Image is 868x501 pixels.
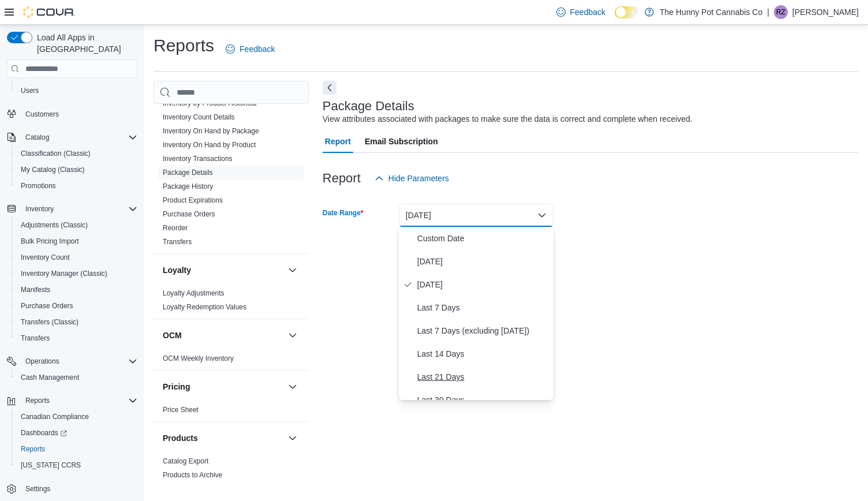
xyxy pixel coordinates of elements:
button: Loyalty [163,264,283,276]
span: [DATE] [417,278,549,291]
img: Cova [23,6,75,18]
span: Canadian Compliance [16,410,137,424]
span: Transfers (Classic) [21,317,78,327]
span: Operations [21,354,137,368]
button: Canadian Compliance [12,409,142,425]
a: Adjustments (Classic) [16,218,92,232]
p: | [767,5,769,19]
span: My Catalog (Classic) [21,165,85,174]
span: Last 30 Days [417,393,549,407]
span: Loyalty Redemption Values [163,302,246,312]
span: Inventory Count Details [163,113,235,122]
a: Customers [21,107,63,121]
span: Products to Archive [163,470,222,480]
span: Catalog [21,130,137,144]
span: Dark Mode [615,18,615,19]
span: Reports [16,442,137,456]
a: Inventory On Hand by Package [163,127,259,135]
span: Washington CCRS [16,458,137,472]
span: Promotions [21,181,56,190]
span: Promotions [16,179,137,193]
span: Dashboards [21,428,67,438]
a: Price Sheet [163,406,199,414]
a: Purchase Orders [16,299,78,313]
span: Dashboards [16,426,137,440]
button: Customers [2,106,142,122]
a: Products to Archive [163,471,222,479]
a: Transfers [16,331,54,345]
span: Manifests [21,285,50,294]
button: Inventory [2,201,142,217]
div: Products [154,454,309,487]
a: Feedback [552,1,610,24]
span: Inventory Manager (Classic) [16,267,137,281]
h1: Reports [154,34,214,57]
a: Settings [21,482,55,496]
button: Next [323,81,336,95]
button: Products [286,431,300,445]
button: Reports [2,392,142,409]
span: Reports [21,394,137,407]
button: Loyalty [286,263,300,277]
p: The Hunny Pot Cannabis Co [660,5,762,19]
a: Dashboards [16,426,72,440]
button: Pricing [163,381,283,392]
h3: Loyalty [163,264,191,276]
button: Hide Parameters [370,167,454,190]
h3: OCM [163,330,182,341]
span: Inventory [25,204,54,214]
a: Loyalty Redemption Values [163,303,246,311]
a: Inventory Count [16,250,74,264]
span: Email Subscription [365,130,438,153]
button: Catalog [2,129,142,145]
button: Inventory Count [12,249,142,266]
span: Transfers [16,331,137,345]
button: Users [12,83,142,99]
a: Inventory On Hand by Product [163,141,256,149]
a: Catalog Export [163,457,208,465]
span: Product Expirations [163,196,223,205]
span: Inventory Manager (Classic) [21,269,107,278]
a: OCM Weekly Inventory [163,354,234,362]
button: My Catalog (Classic) [12,162,142,178]
div: OCM [154,352,309,370]
div: Ramon Zavalza [774,5,788,19]
span: Price Sheet [163,405,199,414]
a: Reorder [163,224,188,232]
span: Custom Date [417,231,549,245]
button: Purchase Orders [12,298,142,314]
span: Transfers (Classic) [16,315,137,329]
span: Adjustments (Classic) [16,218,137,232]
span: Bulk Pricing Import [21,237,79,246]
input: Dark Mode [615,6,639,18]
a: Transfers (Classic) [16,315,83,329]
a: Reports [16,442,50,456]
a: Manifests [16,283,55,297]
span: Inventory On Hand by Product [163,140,256,149]
a: Cash Management [16,371,84,384]
button: Operations [2,353,142,369]
span: Classification (Classic) [16,147,137,160]
a: Feedback [221,38,279,61]
span: Package History [163,182,213,191]
span: Settings [25,484,50,493]
div: Pricing [154,403,309,421]
span: Inventory Transactions [163,154,233,163]
h3: Report [323,171,361,185]
button: Classification (Classic) [12,145,142,162]
button: Products [163,432,283,444]
span: Feedback [570,6,605,18]
a: Promotions [16,179,61,193]
div: View attributes associated with packages to make sure the data is correct and complete when recei... [323,113,693,125]
span: Inventory Count [21,253,70,262]
a: Purchase Orders [163,210,215,218]
span: Reports [21,444,45,454]
label: Date Range [323,208,364,218]
span: RZ [776,5,785,19]
span: Last 7 Days (excluding [DATE]) [417,324,549,338]
a: Inventory Transactions [163,155,233,163]
span: Bulk Pricing Import [16,234,137,248]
